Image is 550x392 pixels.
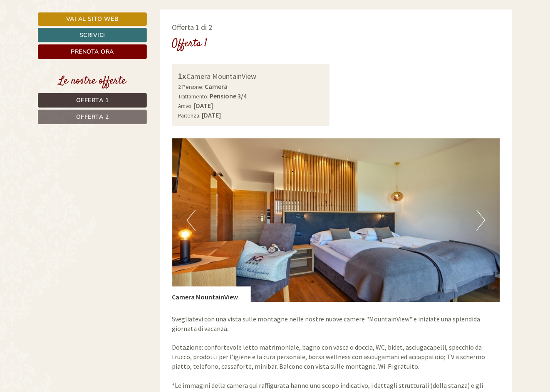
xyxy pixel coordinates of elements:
[178,70,324,82] div: Camera MountainView
[38,12,147,26] a: Vai al sito web
[194,101,213,110] b: [DATE]
[187,210,196,231] button: Previous
[38,28,147,42] a: Scrivici
[210,92,247,100] b: Pensione 3/4
[76,113,109,121] span: Offerta 2
[178,112,201,119] small: Partenza:
[172,139,500,302] img: image
[206,24,315,31] div: Lei
[178,71,187,81] b: 1x
[206,40,315,46] small: 13:35
[172,287,251,302] div: Camera MountainView
[38,73,147,89] div: Le nostre offerte
[178,103,193,110] small: Arrivo:
[476,210,485,231] button: Next
[172,22,213,32] span: Offerta 1 di 2
[178,83,204,91] small: 2 Persone:
[178,93,209,100] small: Trattamento:
[202,111,221,119] b: [DATE]
[201,22,322,48] div: Buon giorno, come possiamo aiutarla?
[38,44,147,59] a: Prenota ora
[76,96,109,104] span: Offerta 1
[285,219,328,233] button: Invia
[172,36,208,51] div: Offerta 1
[205,82,228,91] b: Camera
[146,6,183,20] div: martedì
